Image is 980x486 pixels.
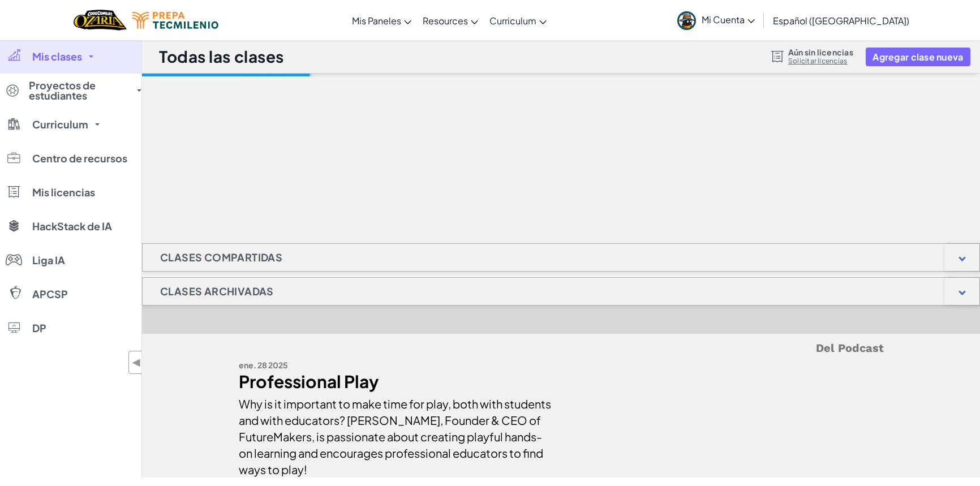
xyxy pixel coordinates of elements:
div: ene. 28 2025 [239,357,553,373]
a: Mis Paneles [346,5,417,36]
span: Resources [423,15,468,27]
a: Resources [417,5,484,36]
span: Mis clases [32,51,82,62]
span: Español ([GEOGRAPHIC_DATA]) [773,15,909,27]
span: ◀ [132,354,141,371]
span: Liga IA [32,255,65,265]
a: Mi Cuenta [672,2,760,38]
div: Professional Play [239,373,553,390]
span: Centro de recursos [32,153,127,164]
span: Mis Paneles [352,15,401,27]
span: Curriculum [32,119,88,130]
span: Mi Cuenta [702,14,755,25]
img: avatar [677,11,696,30]
a: Ozaria by CodeCombat logo [74,8,126,32]
div: Why is it important to make time for play, both with students and with educators? [PERSON_NAME], ... [239,390,553,478]
button: Agregar clase nueva [866,48,970,66]
a: Español ([GEOGRAPHIC_DATA]) [767,5,915,36]
h1: Todas las clases [159,46,284,67]
h1: Clases compartidas [143,243,300,272]
h5: Del Podcast [239,339,884,357]
span: Curriculum [489,15,536,27]
a: Solicitar licencias [788,57,853,66]
img: Tecmilenio logo [132,12,218,29]
a: Curriculum [484,5,552,36]
span: Mis licencias [32,187,95,197]
span: HackStack de IA [32,221,112,231]
img: Home [74,8,126,32]
span: Proyectos de estudiantes [29,80,130,101]
h1: Clases Archivadas [143,277,291,306]
span: Aún sin licencias [788,48,853,57]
